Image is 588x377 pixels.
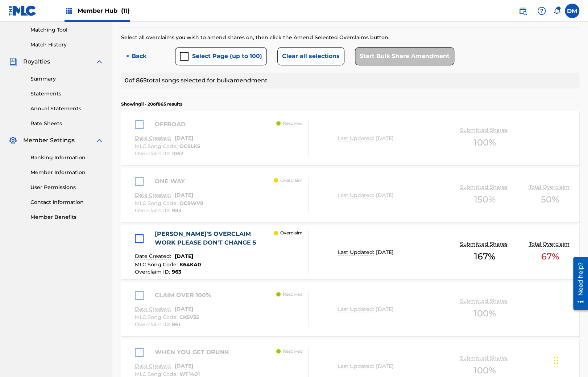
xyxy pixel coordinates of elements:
[135,143,179,149] span: MLC Song Code :
[376,306,393,312] span: [DATE]
[135,120,200,129] div: OFFROAD
[135,261,179,268] span: MLC Song Code :
[30,26,104,34] a: Matching Tool
[30,105,104,112] a: Annual Statements
[121,101,182,107] p: Showing 11 - 20 of 865 results
[30,169,104,176] a: Member Information
[283,120,303,127] p: Resolved
[565,4,579,18] div: User Menu
[135,253,173,260] p: Date Created:
[135,191,173,199] p: Date Created:
[30,120,104,127] a: Rate Sheets
[121,47,165,65] button: < Back
[552,342,588,377] iframe: Chat Widget
[529,240,571,248] p: Total Overclaim
[460,354,509,362] p: Submitted Shares
[283,291,303,298] p: Resolved
[553,7,560,15] div: Notifications
[179,261,201,268] span: K64KA0
[338,306,376,313] p: Last Updated:
[172,321,180,328] span: 961
[9,136,17,145] img: Member Settings
[515,4,530,18] a: Public Search
[376,135,393,142] span: [DATE]
[30,90,104,98] a: Statements
[338,249,376,256] p: Last Updated:
[179,143,200,149] span: OC9LKS
[175,306,193,312] span: [DATE]
[338,192,376,199] p: Last Updated:
[175,362,193,369] span: [DATE]
[121,34,579,41] div: Select all overclaims you wish to amend shares on, then click the Amend Selected Overclaims button.
[474,193,495,206] span: 150 %
[473,307,496,320] span: 100 %
[280,177,303,184] p: Overclaim
[135,314,179,320] span: MLC Song Code :
[65,7,73,15] img: Top Rightsholders
[172,150,183,157] span: 1062
[376,363,393,369] span: [DATE]
[460,297,509,305] p: Submitted Shares
[460,126,509,134] p: Submitted Shares
[460,240,509,248] p: Submitted Shares
[135,200,179,206] span: MLC Song Code :
[135,150,172,157] span: Overclaim ID :
[280,230,303,236] p: Overclaim
[376,249,393,255] span: [DATE]
[78,7,130,15] span: Member Hub
[474,250,495,263] span: 167 %
[568,254,588,314] iframe: Resource Center
[135,321,172,328] span: Overclaim ID :
[121,73,579,89] div: 0 of 865 total songs selected for bulk amendment
[537,7,546,15] img: help
[135,362,173,370] p: Date Created:
[534,4,549,18] div: Help
[95,57,104,66] img: expand
[338,362,376,370] p: Last Updated:
[30,213,104,221] a: Member Benefits
[529,183,571,191] p: Total Overclaim
[121,7,130,14] span: (11)
[376,192,393,198] span: [DATE]
[473,364,496,377] span: 100 %
[338,135,376,142] p: Last Updated:
[175,135,193,141] span: [DATE]
[9,57,17,66] img: Royalties
[518,7,527,15] img: search
[541,193,559,206] span: 50 %
[541,250,559,263] span: 67 %
[277,47,344,65] button: Clear all selections
[23,57,50,66] span: Royalties
[135,348,233,357] div: WHEN YOU GET DRUNK
[460,183,509,191] p: Submitted Shares
[172,207,181,214] span: 983
[135,177,203,186] div: ONE WAY
[135,305,173,313] p: Date Created:
[30,75,104,83] a: Summary
[9,5,37,16] img: MLC Logo
[135,230,274,247] div: [PERSON_NAME]'S OVERCLAIM WORK PLEASE DON'T CHANGE 5
[135,207,172,214] span: Overclaim ID :
[175,253,193,259] span: [DATE]
[30,198,104,206] a: Contact Information
[135,269,172,275] span: Overclaim ID :
[179,200,203,206] span: OC9WV9
[172,269,181,275] span: 963
[23,136,75,145] span: Member Settings
[30,154,104,161] a: Banking Information
[473,136,496,149] span: 100 %
[135,291,215,300] div: CLAIM OVER 100%
[554,349,558,371] div: Drag
[30,184,104,191] a: User Permissions
[135,134,173,142] p: Date Created:
[95,136,104,145] img: expand
[175,47,267,65] button: Select Page (up to 100)
[30,41,104,49] a: Match History
[175,192,193,198] span: [DATE]
[283,348,303,355] p: Resolved
[179,314,199,320] span: CK5V35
